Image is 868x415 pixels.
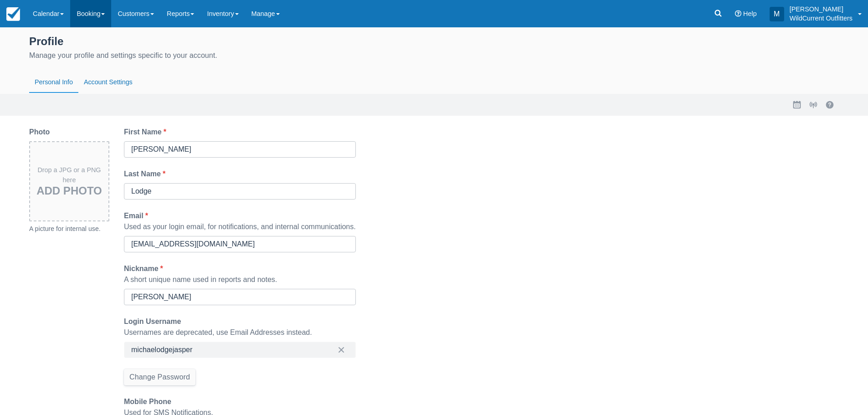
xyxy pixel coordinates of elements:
h3: Add Photo [34,185,105,197]
label: Email [124,210,152,221]
div: Profile [29,33,839,48]
span: Help [743,10,757,17]
button: Change Password [124,369,195,385]
span: Used as your login email, for notifications, and internal communications. [124,223,356,231]
p: WildCurrent Outfitters [790,14,853,23]
img: checkfront-main-nav-mini-logo.png [6,7,20,21]
button: Personal Info [29,72,78,93]
label: Nickname [124,263,167,274]
label: First Name [124,127,170,138]
label: Login Username [124,316,185,327]
div: Drop a JPG or a PNG here [30,165,108,197]
div: A picture for internal use. [29,223,109,234]
button: Account Settings [78,72,138,93]
label: Last Name [124,169,169,179]
label: Photo [29,127,53,138]
div: M [770,7,784,21]
div: A short unique name used in reports and notes. [124,274,356,285]
div: Manage your profile and settings specific to your account. [29,50,839,61]
label: Mobile Phone [124,396,175,407]
p: [PERSON_NAME] [790,5,853,14]
i: Help [735,10,741,17]
div: Usernames are deprecated, use Email Addresses instead. [124,327,356,338]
